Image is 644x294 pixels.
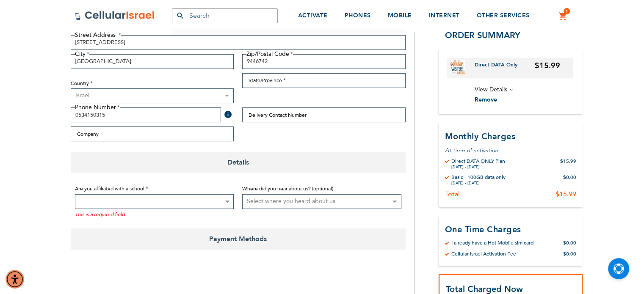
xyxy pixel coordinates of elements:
[560,158,576,170] div: $15.99
[451,250,516,257] div: Cellular Israel Activation Fee
[6,270,24,289] div: Accessibility Menu
[451,174,506,181] div: Basic - 100GB data only
[75,211,126,218] span: This is a required field.
[71,152,406,173] span: Details
[445,224,576,235] h3: One Time Charges
[75,185,144,192] span: Are you affiliated with a school
[388,11,412,19] span: MOBILE
[451,181,506,186] div: [DATE] - [DATE]
[565,8,568,15] span: 1
[451,239,533,246] div: I already have a Hot Moblie sim card
[298,11,328,19] span: ACTIVATE
[451,165,505,170] div: [DATE] - [DATE]
[556,190,576,198] div: $15.99
[242,185,333,192] span: Where did you hear about us? (optional)
[71,228,406,250] span: Payment Methods
[445,131,576,142] h3: Monthly Charges
[75,11,155,21] img: Cellular Israel Logo
[535,60,560,71] span: $15.99
[451,158,505,165] div: Direct DATA ONLY Plan
[475,61,524,75] a: Direct DATA Only
[475,96,497,104] span: Remove
[558,11,568,22] a: 1
[475,85,507,93] span: View Details
[451,60,465,74] img: Direct DATA Only
[172,8,278,23] input: Search
[445,146,576,154] p: At time of activation
[477,11,530,19] span: OTHER SERVICES
[345,11,371,19] span: PHONES
[445,30,520,41] span: Order Summary
[563,250,576,257] div: $0.00
[563,239,576,246] div: $0.00
[563,174,576,186] div: $0.00
[429,11,460,19] span: INTERNET
[445,190,460,198] div: Total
